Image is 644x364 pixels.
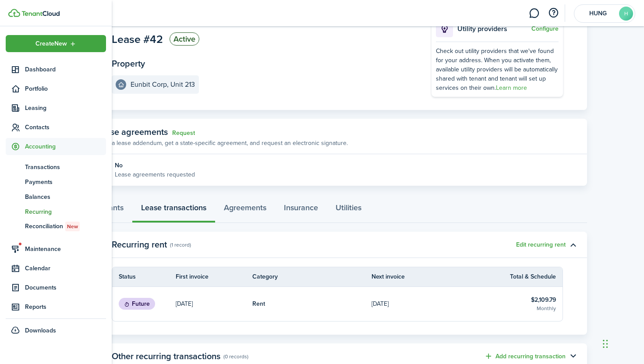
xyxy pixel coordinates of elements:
[115,161,195,170] div: No
[603,331,608,357] div: Drag
[484,351,566,361] button: Add recurring transaction
[496,83,527,92] a: Learn more
[372,299,389,308] p: [DATE]
[112,34,163,45] span: Lease #42
[580,11,616,17] span: HUNG
[96,138,348,148] p: Build a lease addendum, get a state-specific agreement, and request an electronic signature.
[25,264,106,273] span: Calendar
[6,298,106,315] a: Reports
[566,237,580,252] button: Toggle accordion
[600,322,644,364] iframe: Chat Widget
[531,25,559,32] button: Configure
[372,287,491,321] a: [DATE]
[223,353,248,360] panel-main-subtitle: (0 records)
[25,207,106,216] span: Recurring
[25,84,106,93] span: Portfolio
[6,174,106,189] a: Payments
[119,298,155,310] status: Future
[372,272,491,281] th: Next invoice
[537,304,556,312] table-subtitle: Monthly
[6,189,106,204] a: Balances
[25,65,106,74] span: Dashboard
[25,222,106,231] span: Reconciliation
[170,241,191,249] panel-main-subtitle: (1 record)
[510,272,563,281] th: Total & Schedule
[96,125,168,138] span: Lease agreements
[546,6,561,21] button: Open resource center
[112,240,167,250] panel-main-title: Recurring rent
[176,287,252,321] a: [DATE]
[215,197,275,223] a: Agreements
[6,219,106,234] a: ReconciliationNew
[6,61,106,78] a: Dashboard
[516,241,566,248] button: Edit recurring rent
[531,295,556,304] table-info-title: $2,109.79
[6,35,106,52] button: Open menu
[25,177,106,187] span: Payments
[35,41,67,47] span: Create New
[25,163,106,172] span: Transactions
[252,299,265,308] table-info-title: Rent
[526,2,542,25] a: Messaging
[112,272,176,281] th: Status
[25,103,106,113] span: Leasing
[88,267,587,335] panel-main-body: Toggle accordion
[25,192,106,201] span: Balances
[457,24,529,34] p: Utility providers
[25,302,106,311] span: Reports
[619,7,633,21] avatar-text: H
[172,130,195,137] a: Request
[25,326,56,335] span: Downloads
[67,223,78,230] span: New
[252,287,372,321] a: Rent
[176,299,193,308] p: [DATE]
[566,349,580,364] button: Toggle accordion
[6,204,106,219] a: Recurring
[25,142,106,151] span: Accounting
[112,351,220,361] panel-main-title: Other recurring transactions
[6,159,106,174] a: Transactions
[25,244,106,254] span: Maintenance
[131,81,195,88] e-details-info-title: Eunbit Corp, Unit 213
[21,11,60,16] img: TenantCloud
[176,272,252,281] th: First invoice
[115,170,195,179] p: Lease agreements requested
[327,197,370,223] a: Utilities
[8,9,20,17] img: TenantCloud
[25,123,106,132] span: Contacts
[170,32,199,46] status: Active
[490,287,563,321] a: $2,109.79Monthly
[112,59,145,69] panel-main-title: Property
[275,197,327,223] a: Insurance
[436,46,559,92] div: Check out utility providers that we've found for your address. When you activate them, available ...
[252,272,372,281] th: Category
[25,283,106,292] span: Documents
